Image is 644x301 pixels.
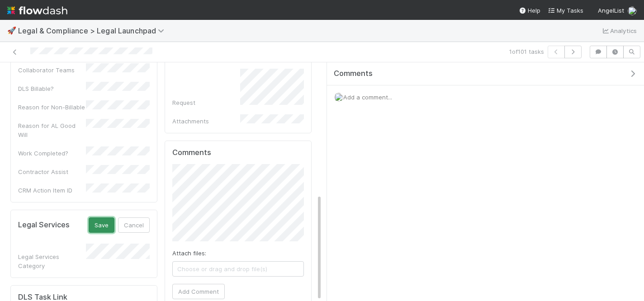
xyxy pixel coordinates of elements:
[118,217,150,233] button: Cancel
[18,221,70,230] h5: Legal Services
[172,117,240,126] div: Attachments
[18,121,86,139] div: Reason for AL Good Will
[18,167,86,176] div: Contractor Assist
[598,7,624,14] span: AngelList
[548,7,583,14] span: My Tasks
[18,103,86,112] div: Reason for Non-Billable
[519,6,540,15] div: Help
[18,149,86,158] div: Work Completed?
[509,47,544,56] span: 1 of 101 tasks
[172,98,240,107] div: Request
[18,252,86,270] div: Legal Services Category
[601,25,637,36] a: Analytics
[334,69,373,78] span: Comments
[628,6,637,15] img: avatar_0b1dbcb8-f701-47e0-85bc-d79ccc0efe6c.png
[18,186,86,195] div: CRM Action Item ID
[89,217,114,233] button: Save
[172,148,304,157] h5: Comments
[18,66,86,75] div: Collaborator Teams
[172,249,206,258] label: Attach files:
[7,3,67,18] img: logo-inverted-e16ddd16eac7371096b0.svg
[343,94,392,101] span: Add a comment...
[18,26,169,35] span: Legal & Compliance > Legal Launchpad
[7,27,16,34] span: 🚀
[18,84,86,93] div: DLS Billable?
[548,6,583,15] a: My Tasks
[173,262,303,276] span: Choose or drag and drop file(s)
[172,284,225,299] button: Add Comment
[334,93,343,102] img: avatar_0b1dbcb8-f701-47e0-85bc-d79ccc0efe6c.png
